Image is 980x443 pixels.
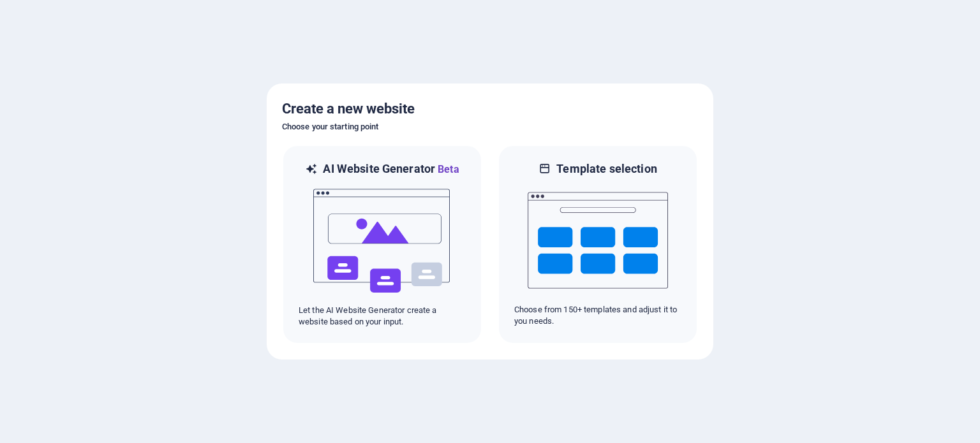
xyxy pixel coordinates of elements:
img: ai [312,177,452,305]
div: Template selectionChoose from 150+ templates and adjust it to you needs. [498,145,698,344]
div: AI Website GeneratorBetaaiLet the AI Website Generator create a website based on your input. [282,145,482,344]
h5: Create a new website [282,99,698,119]
span: Beta [435,163,459,175]
p: Let the AI Website Generator create a website based on your input. [299,305,466,328]
h6: AI Website Generator [323,161,459,177]
p: Choose from 150+ templates and adjust it to you needs. [514,304,681,327]
h6: Choose your starting point [282,119,698,134]
h6: Template selection [556,161,657,177]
